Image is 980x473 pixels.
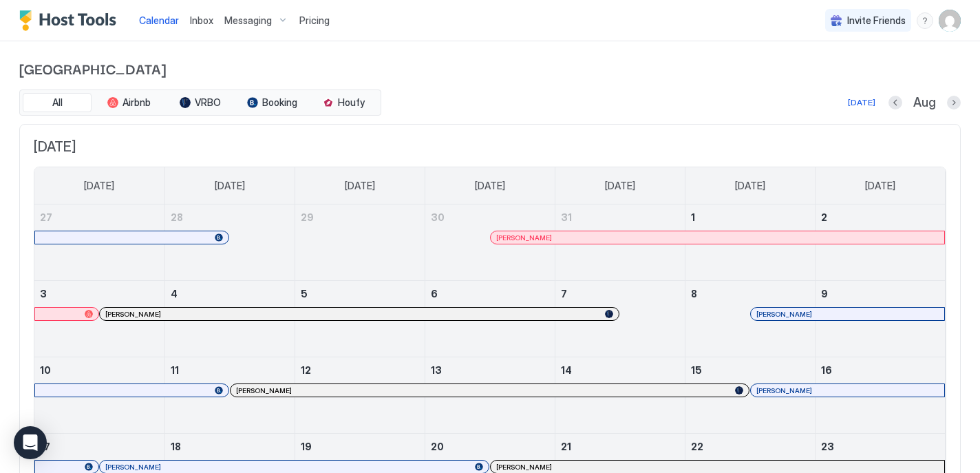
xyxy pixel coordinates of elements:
span: 18 [171,441,181,452]
span: 22 [691,441,703,452]
span: 15 [691,364,702,376]
a: Wednesday [461,167,519,204]
span: 8 [691,288,697,299]
span: 27 [40,211,52,223]
a: July 30, 2025 [425,204,555,230]
span: 2 [821,211,827,223]
div: [PERSON_NAME] [236,386,743,395]
span: 9 [821,288,828,299]
span: Booking [262,96,297,109]
button: All [23,93,92,112]
span: 30 [431,211,445,223]
a: August 20, 2025 [425,434,555,459]
span: [DATE] [865,180,895,192]
span: 16 [821,364,832,376]
div: tab-group [19,90,381,116]
div: [DATE] [848,96,875,109]
td: August 2, 2025 [815,204,945,281]
a: August 21, 2025 [555,434,685,459]
span: 7 [561,288,567,299]
td: August 9, 2025 [815,281,945,357]
span: 23 [821,441,834,452]
span: [PERSON_NAME] [496,463,552,472]
td: July 30, 2025 [425,204,555,281]
span: 21 [561,441,571,452]
td: August 11, 2025 [164,357,295,434]
a: August 15, 2025 [685,357,815,383]
span: [DATE] [84,180,114,192]
span: [PERSON_NAME] [496,233,552,242]
td: August 1, 2025 [685,204,815,281]
a: Tuesday [331,167,389,204]
a: August 1, 2025 [685,204,815,230]
a: August 7, 2025 [555,281,685,306]
a: August 22, 2025 [685,434,815,459]
button: Airbnb [94,93,163,112]
a: August 5, 2025 [295,281,425,306]
span: 4 [171,288,178,299]
span: Pricing [299,14,330,27]
a: Saturday [851,167,909,204]
span: Airbnb [122,96,151,109]
td: July 28, 2025 [164,204,295,281]
button: Previous month [888,96,902,109]
div: [PERSON_NAME] [756,310,939,319]
span: 28 [171,211,183,223]
span: 13 [431,364,442,376]
span: Invite Friends [847,14,906,27]
span: 29 [301,211,314,223]
span: 12 [301,364,311,376]
span: 10 [40,364,51,376]
button: Next month [947,96,961,109]
td: August 13, 2025 [425,357,555,434]
a: August 6, 2025 [425,281,555,306]
a: Host Tools Logo [19,10,122,31]
span: 19 [301,441,312,452]
span: Calendar [139,14,179,26]
a: August 12, 2025 [295,357,425,383]
td: August 3, 2025 [34,281,164,357]
span: Aug [913,95,936,111]
td: August 10, 2025 [34,357,164,434]
span: [PERSON_NAME] [236,386,292,395]
a: Thursday [591,167,649,204]
div: menu [917,12,933,29]
td: August 4, 2025 [164,281,295,357]
td: August 14, 2025 [555,357,685,434]
span: 11 [171,364,179,376]
a: August 11, 2025 [165,357,295,383]
span: [DATE] [215,180,245,192]
span: [PERSON_NAME] [105,463,161,472]
span: 5 [301,288,308,299]
span: Inbox [190,14,213,26]
a: August 16, 2025 [816,357,946,383]
div: Open Intercom Messenger [14,426,47,459]
span: 31 [561,211,572,223]
div: [PERSON_NAME] [756,386,939,395]
td: July 29, 2025 [295,204,425,281]
span: [DATE] [34,138,946,156]
span: Messaging [224,14,272,27]
a: July 29, 2025 [295,204,425,230]
div: [PERSON_NAME] [496,233,939,242]
button: Houfy [309,93,378,112]
button: [DATE] [846,94,877,111]
td: August 12, 2025 [295,357,425,434]
span: [DATE] [605,180,635,192]
span: [PERSON_NAME] [105,310,161,319]
span: VRBO [195,96,221,109]
a: July 27, 2025 [34,204,164,230]
span: 6 [431,288,438,299]
a: August 19, 2025 [295,434,425,459]
div: [PERSON_NAME] [496,463,939,472]
td: August 15, 2025 [685,357,815,434]
button: Booking [237,93,306,112]
a: August 3, 2025 [34,281,164,306]
td: August 16, 2025 [815,357,945,434]
a: August 2, 2025 [816,204,946,230]
a: Friday [721,167,779,204]
span: 3 [40,288,47,299]
span: 20 [431,441,444,452]
a: Inbox [190,13,213,28]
